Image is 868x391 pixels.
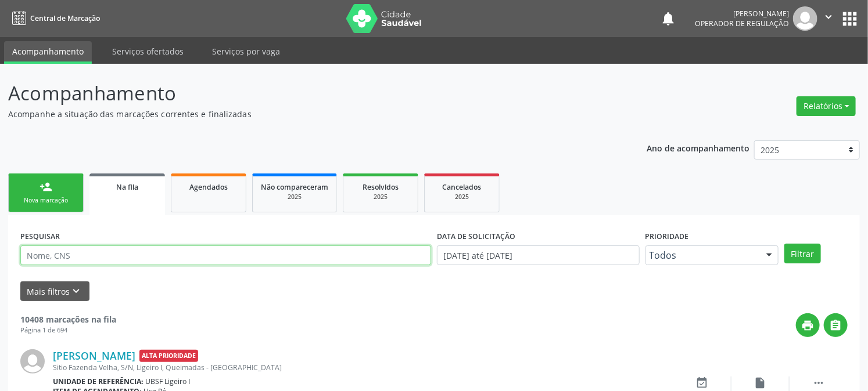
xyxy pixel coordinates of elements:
[840,9,860,29] button: apps
[822,10,835,23] i: 
[793,6,817,31] img: img
[830,319,842,332] i: 
[817,6,840,31] button: 
[660,10,676,27] button: notifications
[204,41,288,61] a: Serviços por vaga
[8,108,604,120] p: Acompanhe a situação das marcações correntes e finalizadas
[363,182,399,192] span: Resolvidos
[8,79,604,108] p: Acompanhamento
[797,96,856,116] button: Relatórios
[53,363,673,372] div: Sitio Fazenda Velha, S/N, Ligeiro I, Queimadas - [GEOGRAPHIC_DATA]
[647,140,750,155] p: Ano de acompanhamento
[754,376,767,389] i: insert_drive_file
[20,245,431,265] input: Nome, CNS
[645,227,689,245] label: Prioridade
[104,41,192,61] a: Serviços ofertados
[695,19,789,28] span: Operador de regulação
[30,13,100,23] span: Central de Marcação
[796,313,820,337] button: print
[146,376,191,386] span: UBSF Ligeiro I
[784,244,821,263] button: Filtrar
[70,285,83,298] i: keyboard_arrow_down
[696,376,709,389] i: event_available
[824,313,848,337] button: 
[802,319,815,332] i: print
[20,349,45,374] img: img
[116,182,138,192] span: Na fila
[812,376,825,389] i: 
[20,227,60,245] label: PESQUISAR
[437,245,640,265] input: Selecione um intervalo
[139,350,198,362] span: Alta Prioridade
[261,182,328,192] span: Não compareceram
[53,376,144,386] b: Unidade de referência:
[351,193,410,201] div: 2025
[40,180,52,193] div: person_add
[650,249,755,261] span: Todos
[443,182,482,192] span: Cancelados
[189,182,228,192] span: Agendados
[437,227,515,245] label: DATA DE SOLICITAÇÃO
[8,9,100,28] a: Central de Marcação
[695,9,789,19] div: [PERSON_NAME]
[433,193,491,201] div: 2025
[53,349,135,362] a: [PERSON_NAME]
[4,41,92,64] a: Acompanhamento
[261,193,328,201] div: 2025
[20,281,89,302] button: Mais filtroskeyboard_arrow_down
[20,314,116,325] strong: 10408 marcações na fila
[20,325,116,335] div: Página 1 de 694
[17,196,75,205] div: Nova marcação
